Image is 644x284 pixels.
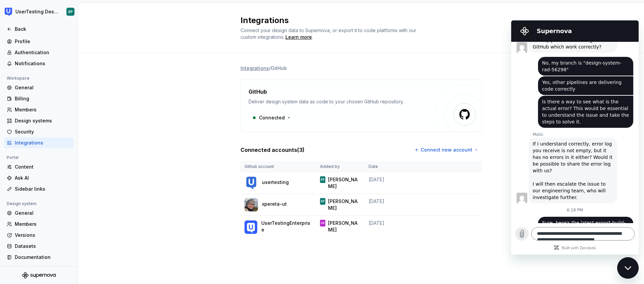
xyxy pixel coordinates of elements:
[617,257,639,279] iframe: Button to launch messaging window, conversation in progress
[4,154,21,162] div: Portal
[4,241,74,252] a: Datasets
[15,60,71,67] div: Notifications
[15,8,58,15] div: UserTesting Design System
[245,176,258,190] img: usertesting
[321,220,325,226] div: GS
[4,47,74,58] a: Authentication
[511,20,639,255] iframe: Messaging window
[259,114,285,121] p: Connected
[4,93,74,104] a: Billing
[262,201,287,207] p: xpereta-ut
[245,220,258,234] img: UserTestingEnterprise
[15,106,71,113] div: Members
[316,161,365,172] th: Added by
[285,34,312,40] a: Learn more
[15,49,71,56] div: Authentication
[15,221,71,227] div: Members
[15,164,71,170] div: Content
[240,65,269,72] a: Integrations
[15,139,71,146] div: Integrations
[15,243,71,250] div: Datasets
[271,65,287,71] li: GitHub
[249,98,435,105] div: Deliver design system data as code to your chosen GitHub repository.
[249,88,267,96] h4: GitHub
[261,220,312,233] p: UserTestingEnterprise
[4,137,74,148] a: Integrations
[15,117,71,124] div: Design systems
[4,36,74,47] a: Profile
[411,144,482,156] button: Connect new account
[421,147,472,153] span: Connect new account
[4,115,74,126] a: Design systems
[4,104,74,115] a: Members
[4,58,74,69] a: Notifications
[4,162,74,172] a: Content
[249,112,294,124] button: Connected
[245,198,258,211] img: xpereta-ut
[365,194,422,216] td: [DATE]
[22,272,56,279] svg: Supernova Logo
[15,232,71,239] div: Versions
[15,26,71,32] div: Back
[4,252,74,263] a: Documentation
[328,176,360,190] p: [PERSON_NAME]
[240,27,418,40] span: Connect your design data to Supernova, or export it to code platforms with our custom integrations.
[4,230,74,241] a: Versions
[4,24,74,34] a: Back
[4,82,74,93] a: General
[262,179,289,186] p: usertesting
[328,198,360,211] p: [PERSON_NAME]
[15,38,71,45] div: Profile
[15,254,71,261] div: Documentation
[1,4,76,19] button: UserTesting Design SystemXP
[365,172,422,194] td: [DATE]
[4,74,32,82] div: Workspace
[328,220,360,233] p: [PERSON_NAME]
[321,198,324,205] div: XP
[15,84,71,91] div: General
[321,176,324,183] div: XP
[365,161,422,172] th: Date
[4,200,39,208] div: Design system
[240,15,474,26] h2: Integrations
[269,65,271,71] li: /
[4,173,74,183] a: Ask AI
[5,8,13,16] img: 41adf70f-fc1c-4662-8e2d-d2ab9c673b1b.png
[4,126,74,137] a: Security
[240,146,305,154] p: Connected accounts ( 3 )
[240,161,316,172] th: Github account
[15,210,71,216] div: General
[4,208,74,218] a: General
[4,184,74,194] a: Sidebar links
[68,9,73,14] div: XP
[15,95,71,102] div: Billing
[15,186,71,192] div: Sidebar links
[15,128,71,135] div: Security
[284,35,313,40] span: .
[365,216,422,239] td: [DATE]
[4,219,74,229] a: Members
[15,175,71,181] div: Ask AI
